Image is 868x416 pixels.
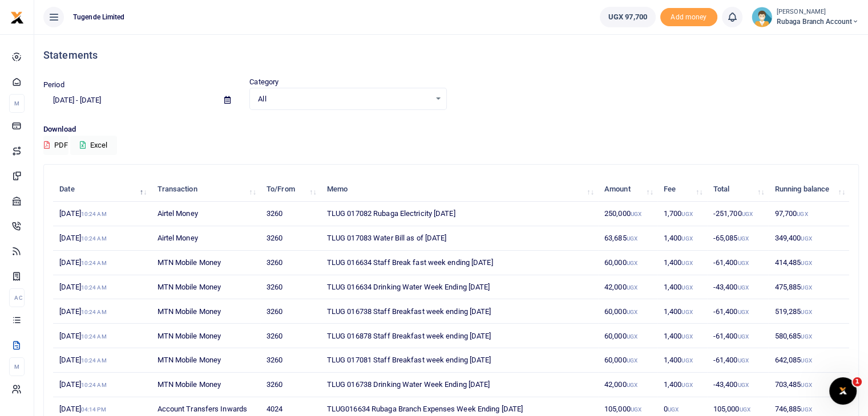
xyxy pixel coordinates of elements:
small: UGX [631,211,641,217]
small: UGX [739,406,750,413]
td: [DATE] [53,373,151,397]
td: 1,400 [657,324,707,348]
td: MTN Mobile Money [151,275,260,300]
td: 1,400 [657,299,707,324]
td: 42,000 [598,373,657,397]
td: -43,400 [707,373,769,397]
th: Total: activate to sort column ascending [707,177,769,202]
small: UGX [801,284,812,291]
small: UGX [742,211,753,217]
td: TLUG 017083 Water Bill as of [DATE] [321,226,598,251]
li: Ac [9,288,25,307]
label: Period [43,79,64,91]
small: UGX [627,333,637,340]
td: Airtel Money [151,226,260,251]
td: 60,000 [598,299,657,324]
td: MTN Mobile Money [151,373,260,397]
small: 10:24 AM [81,235,107,242]
td: [DATE] [53,299,151,324]
small: UGX [681,357,692,364]
td: TLUG 016738 Staff Breakfast week ending [DATE] [321,299,598,324]
td: 1,700 [657,202,707,226]
small: [PERSON_NAME] [777,7,859,17]
td: [DATE] [53,202,151,226]
th: Transaction: activate to sort column ascending [151,177,260,202]
td: TLUG 016878 Staff Breakfast week ending [DATE] [321,324,598,348]
td: 1,400 [657,275,707,300]
li: Toup your wallet [660,8,717,27]
small: UGX [801,406,812,413]
small: UGX [631,406,641,413]
small: UGX [801,260,812,266]
th: Amount: activate to sort column ascending [598,177,657,202]
small: UGX [627,309,637,315]
small: UGX [801,235,812,242]
a: Add money [660,12,717,21]
small: UGX [801,382,812,388]
small: UGX [681,211,692,217]
small: UGX [627,357,637,364]
small: UGX [737,260,748,266]
td: 1,400 [657,226,707,251]
th: Memo: activate to sort column ascending [321,177,598,202]
td: [DATE] [53,226,151,251]
small: UGX [737,284,748,291]
span: Tugende Limited [68,12,130,22]
td: -61,400 [707,348,769,373]
th: Fee: activate to sort column ascending [657,177,707,202]
td: TLUG 016634 Staff Break fast week ending [DATE] [321,251,598,275]
td: -251,700 [707,202,769,226]
small: UGX [627,382,637,388]
button: PDF [43,136,68,155]
small: 04:14 PM [81,406,106,413]
td: 414,485 [768,251,849,275]
small: UGX [627,284,637,291]
small: 10:24 AM [81,309,107,315]
td: Airtel Money [151,202,260,226]
small: UGX [627,260,637,266]
small: UGX [797,211,808,217]
small: 10:24 AM [81,333,107,340]
td: TLUG 017082 Rubaga Electricity [DATE] [321,202,598,226]
th: To/From: activate to sort column ascending [260,177,321,202]
small: UGX [681,382,692,388]
td: 349,400 [768,226,849,251]
th: Date: activate to sort column descending [53,177,151,202]
td: [DATE] [53,324,151,348]
td: 3260 [260,348,321,373]
span: 1 [853,377,862,386]
input: select period [43,91,215,110]
td: 3260 [260,202,321,226]
td: 580,685 [768,324,849,348]
span: Add money [660,8,717,27]
td: 60,000 [598,324,657,348]
td: TLUG 017081 Staff Breakfast week ending [DATE] [321,348,598,373]
small: UGX [801,357,812,364]
td: -43,400 [707,275,769,300]
td: MTN Mobile Money [151,299,260,324]
small: UGX [737,382,748,388]
small: UGX [681,235,692,242]
td: [DATE] [53,251,151,275]
td: 3260 [260,251,321,275]
span: All [258,93,430,105]
small: UGX [801,309,812,315]
td: -61,400 [707,324,769,348]
td: 60,000 [598,348,657,373]
td: 250,000 [598,202,657,226]
span: Rubaga branch account [777,17,859,27]
small: UGX [737,357,748,364]
a: UGX 97,700 [600,7,656,27]
li: M [9,357,25,376]
button: Excel [70,136,117,155]
small: 10:24 AM [81,382,107,388]
td: 3260 [260,299,321,324]
small: UGX [681,333,692,340]
small: 10:24 AM [81,284,107,291]
li: M [9,94,25,113]
td: TLUG 016634 Drinking Water Week Ending [DATE] [321,275,598,300]
td: 1,400 [657,348,707,373]
small: 10:24 AM [81,211,107,217]
small: UGX [737,309,748,315]
h4: Statements [43,49,859,62]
